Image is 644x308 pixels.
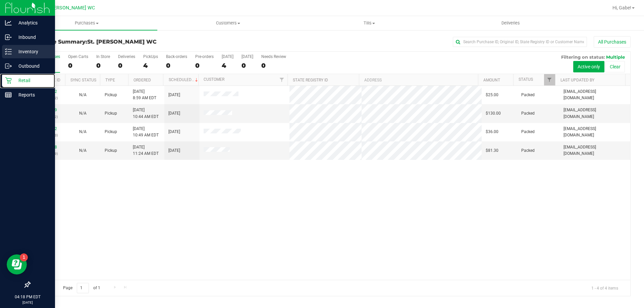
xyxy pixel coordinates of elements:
div: PickUps [143,54,158,59]
span: $25.00 [486,92,498,98]
span: Not Applicable [79,129,87,134]
div: In Store [96,54,110,59]
a: 11816919 [38,108,57,112]
span: Multiple [606,54,625,60]
span: Hi, Gabe! [612,5,631,10]
a: Scheduled [169,77,199,82]
span: Not Applicable [79,111,87,116]
a: Purchases [16,16,157,30]
button: N/A [79,129,87,135]
span: Pickup [105,92,117,98]
a: Filter [276,74,287,85]
a: Customer [204,77,224,82]
div: 0 [166,62,187,69]
div: Pre-orders [195,54,214,59]
input: 1 [77,283,89,293]
span: $36.00 [486,129,498,135]
button: N/A [79,147,87,154]
span: [EMAIL_ADDRESS][DOMAIN_NAME] [563,126,626,138]
th: Address [359,74,478,86]
span: Pickup [105,129,117,135]
span: Packed [521,110,535,117]
p: Retail [12,76,52,84]
input: Search Purchase ID, Original ID, State Registry ID or Customer Name... [453,37,587,47]
span: Tills [299,20,439,26]
span: Purchases [16,20,157,26]
a: Customers [157,16,299,30]
div: 0 [195,62,214,69]
span: 1 - 4 of 4 items [586,283,624,293]
p: Inbound [12,33,52,41]
a: Status [519,77,533,82]
span: [DATE] [168,92,180,98]
button: N/A [79,92,87,98]
a: Sync Status [70,78,96,82]
span: Packed [521,129,535,135]
p: [DATE] [3,300,52,305]
span: Pickup [105,110,117,117]
a: Tills [299,16,440,30]
button: Active only [573,61,604,72]
span: [DATE] [168,147,180,154]
span: St. [PERSON_NAME] WC [42,5,95,11]
iframe: Resource center [7,254,27,274]
div: 0 [68,62,88,69]
button: N/A [79,110,87,117]
inline-svg: Inventory [5,48,12,55]
span: [DATE] 8:59 AM EDT [133,88,156,101]
a: Deliveries [440,16,581,30]
div: Needs Review [261,54,286,59]
span: [DATE] [168,129,180,135]
div: 4 [222,62,233,69]
span: [EMAIL_ADDRESS][DOMAIN_NAME] [563,88,626,101]
div: 0 [261,62,286,69]
a: 11815902 [38,89,57,94]
a: Amount [483,78,500,82]
span: Packed [521,92,535,98]
button: All Purchases [594,36,631,48]
span: [DATE] 11:24 AM EDT [133,144,159,157]
div: Back-orders [166,54,187,59]
span: Page of 1 [57,283,106,293]
span: [DATE] 10:44 AM EDT [133,107,159,120]
inline-svg: Reports [5,91,12,98]
p: 04:18 PM EDT [3,294,52,300]
inline-svg: Retail [5,77,12,84]
span: $81.30 [486,147,498,154]
inline-svg: Analytics [5,19,12,26]
span: Pickup [105,147,117,154]
span: Packed [521,147,535,154]
div: [DATE] [222,54,233,59]
span: Not Applicable [79,148,87,153]
span: [EMAIL_ADDRESS][DOMAIN_NAME] [563,107,626,120]
span: Customers [158,20,298,26]
inline-svg: Outbound [5,63,12,69]
div: 0 [96,62,110,69]
h3: Purchase Summary: [30,39,230,45]
p: Analytics [12,19,52,27]
p: Reports [12,91,52,99]
div: Open Carts [68,54,88,59]
span: St. [PERSON_NAME] WC [87,39,157,45]
a: Filter [544,74,555,85]
a: Last Updated By [560,78,594,82]
span: Filtering on status: [561,54,605,60]
button: Clear [605,61,625,72]
span: [DATE] 10:49 AM EDT [133,126,159,138]
div: 0 [241,62,253,69]
div: [DATE] [241,54,253,59]
span: [EMAIL_ADDRESS][DOMAIN_NAME] [563,144,626,157]
span: Deliveries [492,20,529,26]
div: 4 [143,62,158,69]
a: State Registry ID [293,78,328,82]
p: Outbound [12,62,52,70]
inline-svg: Inbound [5,34,12,41]
a: 11816942 [38,126,57,131]
a: Type [105,78,115,82]
iframe: Resource center unread badge [20,253,28,261]
div: Deliveries [118,54,135,59]
p: Inventory [12,48,52,56]
span: Not Applicable [79,93,87,97]
div: 0 [118,62,135,69]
